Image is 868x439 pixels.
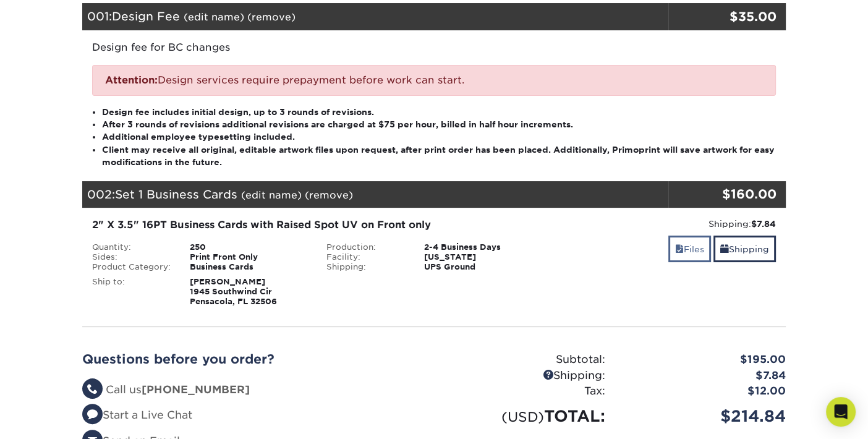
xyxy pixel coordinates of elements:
[82,3,668,30] div: 001:
[720,244,729,254] span: shipping
[184,11,244,23] a: (edit name)
[615,352,795,368] div: $195.00
[414,262,551,272] div: UPS Ground
[414,252,551,262] div: [US_STATE]
[305,189,353,201] a: (remove)
[668,236,711,262] a: Files
[82,409,192,421] a: Start a Live Chat
[102,118,776,130] li: After 3 rounds of revisions additional revisions are charged at $75 per hour, billed in half hour...
[560,218,776,230] div: Shipping:
[82,352,425,367] h2: Questions before you order?
[434,383,615,399] div: Tax:
[826,397,856,427] div: Open Intercom Messenger
[83,262,181,272] div: Product Category:
[83,277,181,307] div: Ship to:
[102,143,776,169] li: Client may receive all original, editable artwork files upon request, after print order has been ...
[675,244,684,254] span: files
[414,242,551,252] div: 2-4 Business Days
[317,252,415,262] div: Facility:
[615,368,795,384] div: $7.84
[668,7,777,26] div: $35.00
[105,74,158,86] strong: Attention:
[92,65,776,96] div: Design services require prepayment before work can start.
[82,382,425,398] li: Call us
[92,218,542,232] div: 2" X 3.5" 16PT Business Cards with Raised Spot UV on Front only
[241,189,302,201] a: (edit name)
[668,185,777,203] div: $160.00
[434,404,615,428] div: TOTAL:
[83,252,181,262] div: Sides:
[434,352,615,368] div: Subtotal:
[82,30,786,55] div: Design fee for BC changes
[181,252,317,262] div: Print Front Only
[713,236,776,262] a: Shipping
[102,130,776,143] li: Additional employee typesetting included.
[501,409,544,425] small: (USD)
[317,262,415,272] div: Shipping:
[615,404,795,428] div: $214.84
[142,383,250,396] strong: [PHONE_NUMBER]
[317,242,415,252] div: Production:
[190,277,277,306] strong: [PERSON_NAME] 1945 Southwind Cir Pensacola, FL 32506
[112,9,180,23] span: Design Fee
[181,242,317,252] div: 250
[115,187,237,201] span: Set 1 Business Cards
[434,368,615,384] div: Shipping:
[615,383,795,399] div: $12.00
[102,106,776,118] li: Design fee includes initial design, up to 3 rounds of revisions.
[751,219,776,229] strong: $7.84
[82,181,668,208] div: 002:
[247,11,296,23] a: (remove)
[83,242,181,252] div: Quantity:
[181,262,317,272] div: Business Cards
